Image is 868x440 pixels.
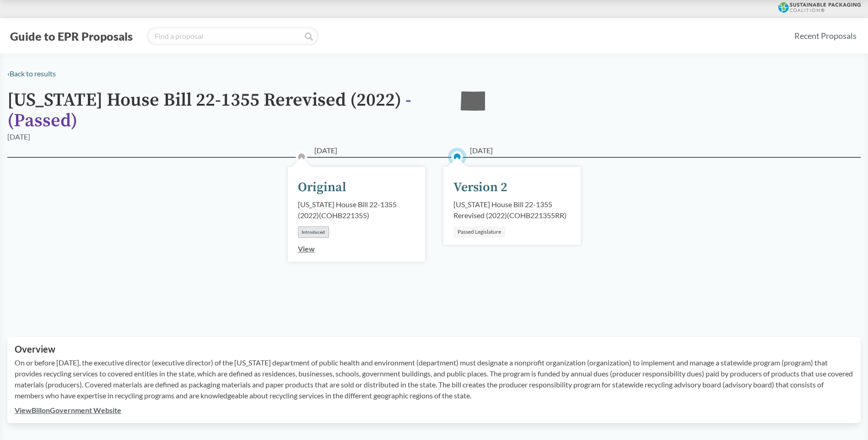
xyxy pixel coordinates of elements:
div: Version 2 [453,178,507,197]
div: [DATE] [7,131,30,142]
button: Guide to EPR Proposals [7,29,135,43]
span: [DATE] [314,145,337,156]
h1: [US_STATE] House Bill 22-1355 Rerevised (2022) [7,90,447,131]
a: View [298,244,315,253]
a: ViewBillonGovernment Website [15,406,121,414]
div: [US_STATE] House Bill 22-1355 (2022) ( COHB221355 ) [298,199,415,221]
span: - ( Passed ) [7,89,411,132]
p: On or before [DATE], the executive director (executive director) of the [US_STATE] department of ... [15,357,853,401]
div: [US_STATE] House Bill 22-1355 Rerevised (2022) ( COHB221355RR ) [453,199,571,221]
input: Find a proposal [147,27,318,45]
a: Recent Proposals [790,26,861,46]
span: [DATE] [470,145,493,156]
a: ‹Back to results [7,69,56,78]
h2: Overview [15,344,853,354]
div: Introduced [298,226,329,238]
div: Original [298,178,346,197]
div: Passed Legislature [453,226,505,237]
